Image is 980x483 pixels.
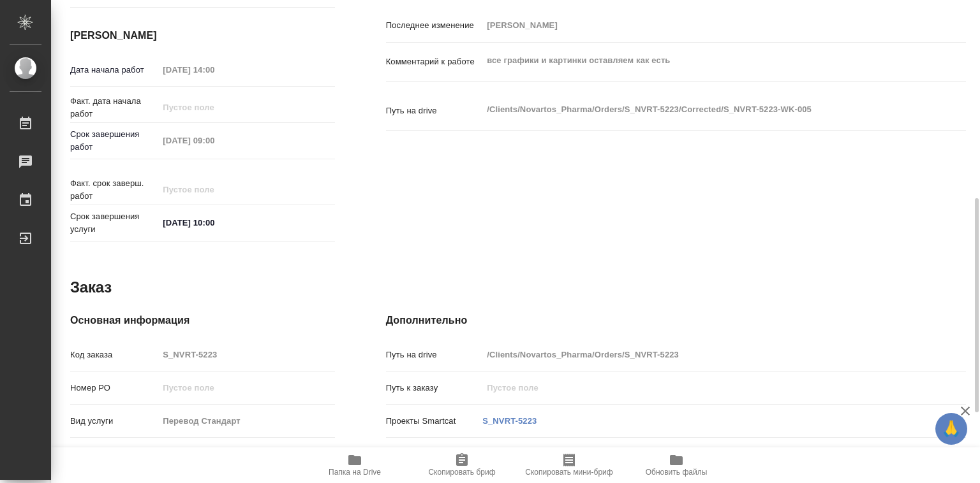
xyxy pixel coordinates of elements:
h4: Дополнительно [386,313,966,328]
p: Номер РО [70,382,158,394]
p: Вид услуги [70,415,158,428]
input: Пустое поле [482,345,917,364]
button: Скопировать бриф [408,447,516,483]
span: Обновить файлы [646,468,708,477]
input: Пустое поле [158,180,270,199]
button: Папка на Drive [301,447,408,483]
p: Путь на drive [386,105,483,117]
p: Факт. срок заверш. работ [70,177,158,203]
p: Срок завершения услуги [70,210,158,236]
h4: [PERSON_NAME] [70,28,335,43]
input: Пустое поле [158,378,334,397]
input: Пустое поле [158,412,334,430]
p: Дата начала работ [70,64,158,76]
span: Папка на Drive [329,468,381,477]
p: Код заказа [70,349,158,361]
h2: Заказ [70,277,112,298]
input: ✎ Введи что-нибудь [158,213,270,232]
input: Пустое поле [158,131,270,150]
button: 🙏 [935,413,967,445]
input: Пустое поле [158,345,334,364]
textarea: /Clients/Novartos_Pharma/Orders/S_NVRT-5223/Corrected/S_NVRT-5223-WK-005 [482,99,917,120]
span: Скопировать бриф [428,468,495,477]
p: Последнее изменение [386,19,483,32]
span: Скопировать мини-бриф [525,468,612,477]
p: Путь на drive [386,349,483,361]
a: S_NVRT-5223 [482,416,537,426]
button: Обновить файлы [623,447,730,483]
button: Скопировать мини-бриф [516,447,623,483]
p: Комментарий к работе [386,55,483,68]
input: Пустое поле [482,16,917,34]
input: Пустое поле [158,445,334,463]
p: Проекты Smartcat [386,415,483,428]
p: Транслитерация названий [386,446,483,472]
input: Пустое поле [158,61,270,79]
p: Срок завершения работ [70,128,158,154]
input: Пустое поле [158,98,270,117]
input: Пустое поле [482,378,917,397]
p: Факт. дата начала работ [70,95,158,120]
span: 🙏 [940,415,962,442]
h4: Основная информация [70,313,335,328]
textarea: все графики и картинки оставляем как есть [482,50,917,71]
p: Путь к заказу [386,382,483,394]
